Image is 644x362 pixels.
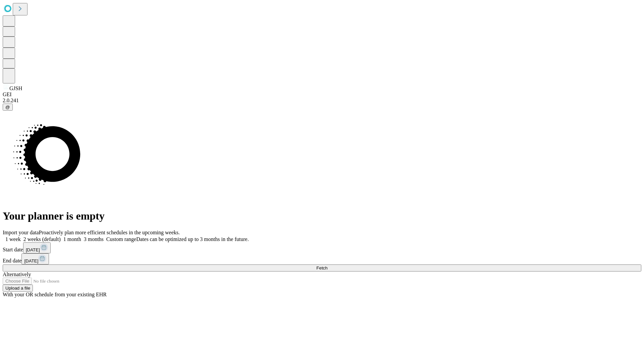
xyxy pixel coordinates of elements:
div: End date [3,253,641,264]
h1: Your planner is empty [3,210,641,222]
button: [DATE] [23,242,51,253]
div: Start date [3,242,641,253]
span: 2 weeks (default) [23,236,61,242]
button: @ [3,104,13,111]
span: Import your data [3,230,39,235]
button: Fetch [3,264,641,271]
span: Alternatively [3,271,31,277]
span: 1 week [5,236,21,242]
span: Proactively plan more efficient schedules in the upcoming weeks. [39,230,180,235]
span: Custom range [106,236,136,242]
button: [DATE] [21,253,49,264]
span: 3 months [84,236,104,242]
span: Dates can be optimized up to 3 months in the future. [136,236,249,242]
span: [DATE] [24,258,38,263]
span: @ [5,105,10,110]
span: 1 month [63,236,81,242]
span: Fetch [316,265,327,270]
button: Upload a file [3,285,33,292]
div: 2.0.241 [3,98,641,104]
span: GJSH [9,85,22,91]
div: GEI [3,92,641,98]
span: [DATE] [26,247,40,252]
span: With your OR schedule from your existing EHR [3,292,107,297]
